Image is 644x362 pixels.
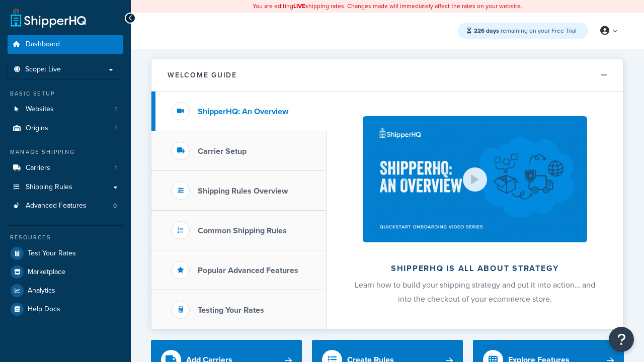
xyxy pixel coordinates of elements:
[8,159,123,177] li: Carriers
[113,202,117,210] span: 0
[115,124,117,133] span: 1
[198,226,287,235] h3: Common Shipping Rules
[28,305,60,314] span: Help Docs
[8,159,123,177] a: Carriers1
[363,116,587,242] img: ShipperHQ is all about strategy
[198,187,288,196] h3: Shipping Rules Overview
[8,263,123,281] a: Marketplace
[8,100,123,119] a: Websites1
[198,306,264,315] h3: Testing Your Rates
[8,119,123,138] li: Origins
[8,282,123,300] a: Analytics
[8,148,123,156] div: Manage Shipping
[353,264,597,273] h2: ShipperHQ is all about strategy
[198,147,247,156] h3: Carrier Setup
[28,287,55,295] span: Analytics
[474,26,577,35] span: remaining on your Free Trial
[355,279,595,305] span: Learn how to build your shipping strategy and put it into action… and into the checkout of your e...
[8,35,123,54] a: Dashboard
[8,100,123,119] li: Websites
[609,327,634,352] button: Open Resource Center
[26,124,48,133] span: Origins
[25,65,61,74] span: Scope: Live
[8,244,123,262] a: Test Your Rates
[8,89,123,98] div: Basic Setup
[26,202,87,210] span: Advanced Features
[293,2,305,11] b: LIVE
[151,59,623,92] button: Welcome Guide
[28,249,76,258] span: Test Your Rates
[8,300,123,318] a: Help Docs
[115,164,117,172] span: 1
[198,266,298,275] h3: Popular Advanced Features
[28,268,65,277] span: Marketplace
[8,197,123,215] a: Advanced Features0
[26,105,54,114] span: Websites
[8,233,123,242] div: Resources
[474,26,499,35] strong: 226 days
[8,119,123,138] a: Origins1
[8,178,123,197] a: Shipping Rules
[26,164,50,172] span: Carriers
[26,183,72,192] span: Shipping Rules
[26,40,60,49] span: Dashboard
[115,105,117,114] span: 1
[198,107,288,116] h3: ShipperHQ: An Overview
[8,197,123,215] li: Advanced Features
[168,71,237,79] h2: Welcome Guide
